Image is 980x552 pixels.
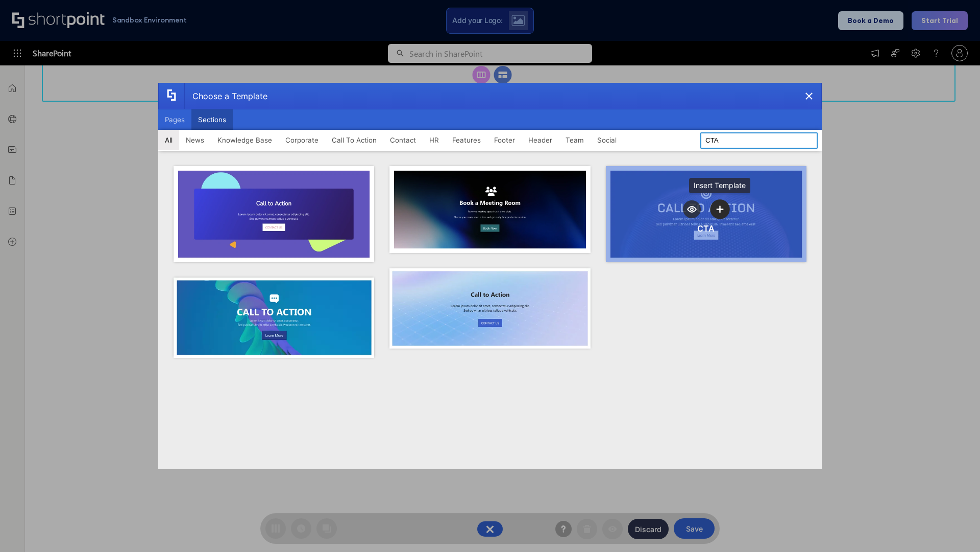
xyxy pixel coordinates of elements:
button: Corporate [279,130,325,150]
button: Knowledge Base [211,130,279,150]
button: Header [522,130,559,150]
button: Sections [191,109,233,130]
button: All [158,130,179,150]
div: Choose a Template [184,83,267,109]
button: HR [423,130,446,150]
div: CTA [697,223,715,234]
iframe: Chat Widget [929,503,980,552]
button: News [179,130,211,150]
button: Features [446,130,487,150]
button: Call To Action [325,130,383,150]
button: Social [591,130,623,150]
button: Footer [487,130,522,150]
button: Pages [158,109,191,130]
button: Contact [383,130,423,150]
div: template selector [158,83,822,469]
input: Search [700,132,818,149]
button: Team [559,130,591,150]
